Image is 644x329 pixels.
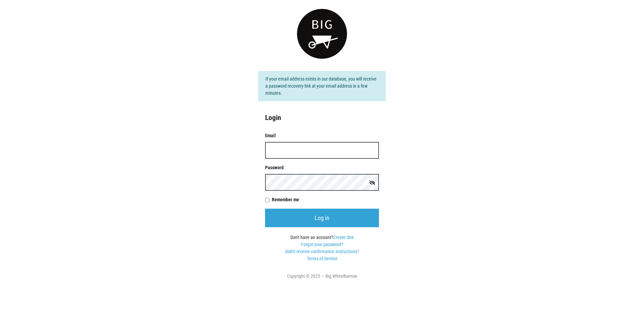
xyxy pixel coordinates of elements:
label: Remember me [272,196,379,203]
img: small-round-logo-d6fdfe68ae19b7bfced82731a0234da4.png [297,8,347,59]
a: Create One [333,235,354,240]
input: Log in [265,209,379,227]
div: Don't have an account? [265,234,379,262]
label: Email [265,132,379,139]
h4: Login [265,113,379,122]
label: Password [265,164,379,171]
a: Didn't receive confirmation instructions? [285,249,359,254]
div: Copyright © 2025 — Big Wheelbarrow [255,273,389,280]
a: Terms of Service [307,256,337,261]
a: Forgot your password? [301,242,343,247]
div: If your email address exists in our database, you will receive a password recovery link at your e... [258,71,386,101]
